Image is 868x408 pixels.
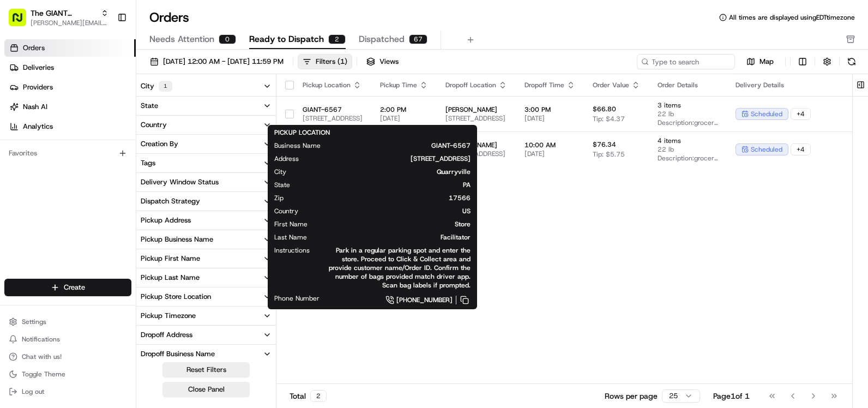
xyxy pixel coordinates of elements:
[274,207,298,215] span: Country
[759,57,774,67] span: Map
[303,81,363,89] div: Pickup Location
[136,154,276,172] button: Tags
[658,145,718,154] span: 22 lb
[525,149,575,158] span: [DATE]
[380,105,428,114] span: 2:00 PM
[149,9,189,26] h1: Orders
[136,230,276,249] button: Pickup Business Name
[359,33,405,46] span: Dispatched
[316,207,471,215] span: US
[327,246,471,290] span: Park in a regular parking spot and enter the store. Proceed to Click & Collect area and provide c...
[658,101,718,110] span: 3 items
[141,81,172,92] div: City
[136,211,276,230] button: Pickup Address
[4,279,131,296] button: Create
[308,181,471,189] span: PA
[23,82,53,92] span: Providers
[4,59,136,76] a: Deliveries
[23,122,53,131] span: Analytics
[23,43,45,53] span: Orders
[4,98,136,116] a: Nash AI
[22,352,62,361] span: Chat with us!
[525,141,575,149] span: 10:00 AM
[4,314,131,329] button: Settings
[445,114,507,123] span: [STREET_ADDRESS]
[23,102,47,112] span: Nash AI
[274,294,320,303] span: Phone Number
[380,114,428,123] span: [DATE]
[31,19,108,27] button: [PERSON_NAME][EMAIL_ADDRESS][PERSON_NAME][DOMAIN_NAME]
[316,154,471,163] span: [STREET_ADDRESS]
[162,382,250,397] button: Close Panel
[159,81,172,92] div: 1
[274,128,330,137] span: PICKUP LOCATION
[844,54,859,69] button: Refresh
[274,246,310,255] span: Instructions
[593,140,616,149] span: $76.34
[249,33,324,46] span: Ready to Dispatch
[274,167,286,176] span: City
[136,249,276,268] button: Pickup First Name
[658,154,718,163] span: Description: grocery bags
[141,120,167,130] div: Country
[445,105,507,114] span: [PERSON_NAME]
[136,135,276,153] button: Creation By
[4,349,131,364] button: Chat with us!
[290,390,327,402] div: Total
[525,81,575,89] div: Dropoff Time
[791,143,811,155] div: + 4
[525,114,575,123] span: [DATE]
[141,139,178,149] div: Creation By
[22,370,65,379] span: Toggle Theme
[136,97,276,115] button: State
[4,145,131,162] div: Favorites
[729,13,855,22] span: All times are displayed using EDT timezone
[593,81,640,89] div: Order Value
[637,54,735,69] input: Type to search
[23,63,54,73] span: Deliveries
[141,158,155,168] div: Tags
[274,233,307,242] span: Last Name
[658,81,718,89] div: Order Details
[162,362,250,377] button: Reset Filters
[136,173,276,191] button: Delivery Window Status
[31,8,97,19] span: The GIANT Company
[145,54,288,69] button: [DATE] 12:00 AM - [DATE] 11:59 PM
[736,81,866,89] div: Delivery Details
[337,294,471,306] a: [PHONE_NUMBER]
[4,4,113,31] button: The GIANT Company[PERSON_NAME][EMAIL_ADDRESS][PERSON_NAME][DOMAIN_NAME]
[22,317,46,326] span: Settings
[274,181,290,189] span: State
[136,326,276,344] button: Dropoff Address
[141,292,211,302] div: Pickup Store Location
[325,220,471,229] span: Store
[4,79,136,96] a: Providers
[141,177,219,187] div: Delivery Window Status
[316,57,347,67] div: Filters
[219,34,236,44] div: 0
[141,215,191,225] div: Pickup Address
[328,34,346,44] div: 2
[658,136,718,145] span: 4 items
[4,332,131,347] button: Notifications
[274,194,284,202] span: Zip
[751,145,782,154] span: scheduled
[337,57,347,67] span: ( 1 )
[409,34,427,44] div: 67
[136,268,276,287] button: Pickup Last Name
[396,296,453,304] span: [PHONE_NUMBER]
[141,349,215,359] div: Dropoff Business Name
[141,196,200,206] div: Dispatch Strategy
[310,390,327,402] div: 2
[361,54,403,69] button: Views
[136,307,276,325] button: Pickup Timezone
[274,141,321,150] span: Business Name
[445,81,507,89] div: Dropoff Location
[141,311,196,321] div: Pickup Timezone
[4,384,131,399] button: Log out
[22,335,60,344] span: Notifications
[274,154,299,163] span: Address
[380,81,428,89] div: Pickup Time
[338,141,471,150] span: GIANT-6567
